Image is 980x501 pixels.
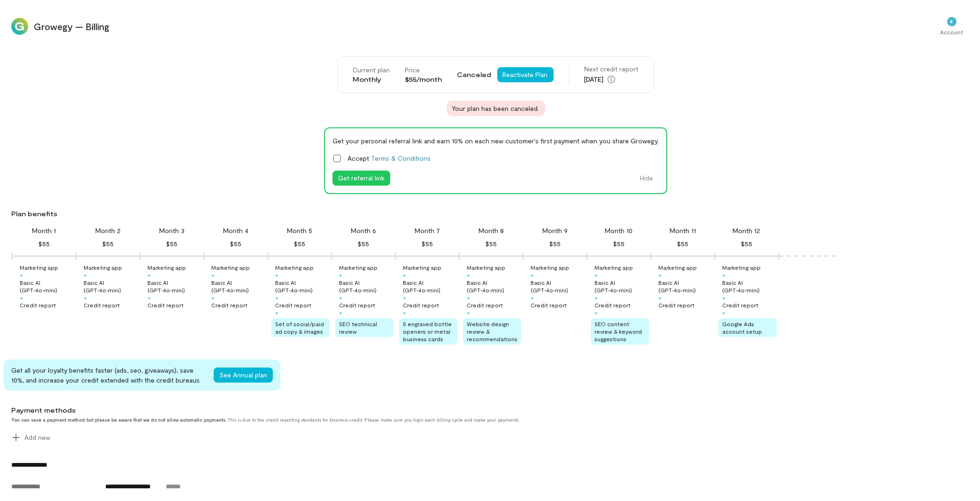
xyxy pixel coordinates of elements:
span: Accept [347,153,431,163]
div: Marketing app [147,264,186,271]
div: Marketing app [531,264,569,271]
div: $55 [166,238,177,250]
strong: You can save a payment method but please be aware that we do not allow automatic payments. [11,417,226,423]
div: Credit report [339,301,375,309]
span: 5 engraved bottle openers or metal business cards [403,321,452,342]
div: + [594,294,598,301]
div: Credit report [467,301,503,309]
div: + [339,294,342,301]
div: + [403,309,406,316]
div: + [467,271,470,279]
div: $55 [39,238,50,250]
div: Basic AI (GPT‑4o‑mini) [20,279,74,294]
div: Marketing app [403,264,441,271]
div: + [211,271,215,279]
div: [DATE] [585,74,639,85]
div: Marketing app [658,264,697,271]
div: Month 7 [415,226,440,235]
div: + [594,309,598,316]
div: Credit report [722,301,758,309]
div: + [20,294,23,301]
button: Get referral link [332,171,390,186]
button: Reactivate Plan [497,67,554,82]
div: $55 [613,238,625,250]
div: $55 [486,238,497,250]
span: Growegy — Billing [34,20,929,33]
div: + [658,271,662,279]
a: Terms & Conditions [371,154,431,162]
div: Basic AI (GPT‑4o‑mini) [403,279,457,294]
div: + [531,294,534,301]
div: + [211,294,215,301]
div: Get your personal referral link and earn 10% on each new customer's first payment when you share ... [332,136,659,146]
span: Add new [24,433,50,442]
div: Month 1 [32,226,56,235]
span: SEO content review & keyword suggestions [594,321,642,342]
div: Month 3 [159,226,185,235]
div: + [467,309,470,316]
div: + [147,294,151,301]
div: Credit report [20,301,56,309]
div: Credit report [594,301,631,309]
div: $55 [741,238,752,250]
div: + [84,271,87,279]
div: Marketing app [594,264,633,271]
div: Basic AI (GPT‑4o‑mini) [467,279,521,294]
div: Basic AI (GPT‑4o‑mini) [84,279,138,294]
div: Basic AI (GPT‑4o‑mini) [275,279,330,294]
div: Get all your loyalty benefits faster (ads, seo, giveaways), save 10%, and increase your credit ex... [11,365,206,385]
div: + [722,309,725,316]
div: Basic AI (GPT‑4o‑mini) [211,279,266,294]
div: Credit report [531,301,567,309]
div: Current plan [353,65,390,75]
div: Basic AI (GPT‑4o‑mini) [531,279,585,294]
div: + [275,294,278,301]
div: $55 [549,238,561,250]
div: Marketing app [20,264,58,271]
div: Credit report [147,301,184,309]
div: Basic AI (GPT‑4o‑mini) [722,279,777,294]
span: Website design review & recommendations [467,321,517,342]
div: Month 11 [670,226,696,235]
div: Credit report [84,301,120,309]
div: Payment methods [11,406,880,415]
div: Month 5 [287,226,312,235]
div: Marketing app [722,264,761,271]
div: + [722,271,725,279]
div: Month 6 [351,226,376,235]
div: Month 12 [733,226,761,235]
div: Basic AI (GPT‑4o‑mini) [658,279,713,294]
div: $55 [422,238,433,250]
div: + [275,309,278,316]
div: Marketing app [467,264,505,271]
div: Marketing app [84,264,122,271]
div: $55 [294,238,305,250]
button: Hide [634,171,659,186]
div: Credit report [275,301,311,309]
div: + [594,271,598,279]
div: + [339,271,342,279]
button: See Annual plan [214,368,273,383]
div: $55 [677,238,688,250]
div: Basic AI (GPT‑4o‑mini) [147,279,202,294]
span: Google Ads account setup [722,321,762,335]
div: Basic AI (GPT‑4o‑mini) [594,279,649,294]
div: Monthly [353,75,390,84]
div: Marketing app [211,264,250,271]
div: + [147,271,151,279]
div: $55 [358,238,369,250]
div: Basic AI (GPT‑4o‑mini) [339,279,394,294]
div: + [658,294,662,301]
div: + [403,271,406,279]
div: Credit report [658,301,694,309]
div: Marketing app [339,264,378,271]
div: *Account [935,9,969,43]
div: + [531,271,534,279]
div: + [722,294,725,301]
div: + [20,271,23,279]
div: Plan benefits [11,209,976,219]
div: + [84,294,87,301]
div: Next credit report [585,64,639,74]
div: Month 8 [478,226,504,235]
div: $55 [230,238,241,250]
